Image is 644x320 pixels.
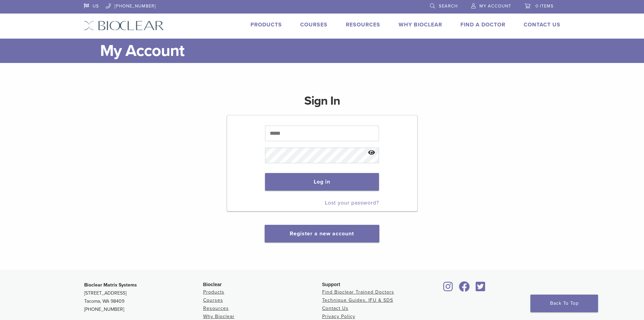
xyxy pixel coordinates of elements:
a: Contact Us [524,21,560,28]
a: Why Bioclear [399,21,442,28]
a: Technique Guides, IFU & SDS [322,297,393,303]
span: 0 items [535,3,554,9]
a: Bioclear [441,285,455,292]
a: Find Bioclear Trained Doctors [322,289,394,295]
span: My Account [479,3,511,9]
strong: Bioclear Matrix Systems [84,282,137,288]
span: Bioclear [203,282,222,287]
a: Resources [203,305,229,311]
a: Bioclear [474,285,488,292]
a: Back To Top [530,295,598,312]
span: Search [439,3,458,9]
a: Register a new account [290,230,354,237]
a: Resources [346,21,380,28]
button: Log in [265,173,379,191]
a: Lost your password? [325,199,379,206]
h1: My Account [100,39,560,63]
img: Bioclear [84,21,164,30]
a: Find A Doctor [460,21,505,28]
h1: Sign In [304,93,340,114]
a: Courses [203,297,223,303]
span: Support [322,282,340,287]
a: Privacy Policy [322,314,355,319]
a: Products [203,289,224,295]
a: Bioclear [457,285,472,292]
a: Contact Us [322,305,349,311]
a: Products [251,21,282,28]
button: Show password [364,144,379,162]
a: Courses [300,21,328,28]
a: Why Bioclear [203,314,235,319]
p: [STREET_ADDRESS] Tacoma, WA 98409 [PHONE_NUMBER] [84,281,203,314]
button: Register a new account [265,225,379,242]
